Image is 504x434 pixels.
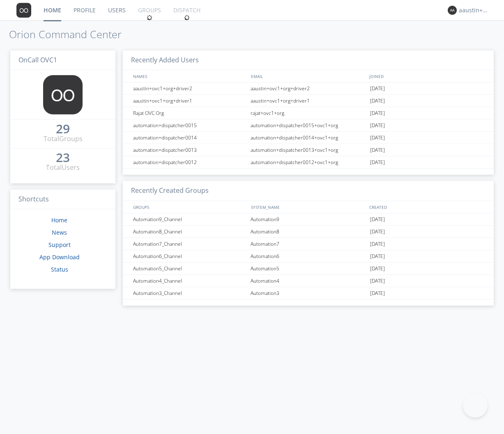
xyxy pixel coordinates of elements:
[249,226,368,238] div: Automation8
[147,15,152,21] img: spin.svg
[249,263,368,274] div: Automation5
[249,213,368,225] div: Automation9
[370,82,385,95] span: [DATE]
[52,228,67,236] a: News
[123,82,494,95] a: aaustin+ovc1+org+driver2aaustin+ovc1+org+driver2[DATE]
[131,238,249,250] div: Automation7_Channel
[131,144,249,156] div: automation+dispatcher0013
[249,107,368,119] div: rajat+ovc1+org
[43,75,83,114] img: 373638.png
[249,201,367,213] div: SYSTEM_NAME
[123,119,494,132] a: automation+dispatcher0015automation+dispatcher0015+ovc1+org[DATE]
[370,275,385,287] span: [DATE]
[249,156,368,168] div: automation+dispatcher0012+ovc1+org
[131,287,249,299] div: Automation3_Channel
[131,82,249,94] div: aaustin+ovc1+org+driver2
[370,132,385,144] span: [DATE]
[46,163,80,172] div: Total Users
[370,263,385,275] span: [DATE]
[131,213,249,225] div: Automation9_Channel
[448,6,457,15] img: 373638.png
[463,393,488,418] iframe: Toggle Customer Support
[370,238,385,250] span: [DATE]
[131,70,247,82] div: NAMES
[131,132,249,144] div: automation+dispatcher0014
[370,107,385,119] span: [DATE]
[131,95,249,107] div: aaustin+ovc1+org+driver1
[249,275,368,287] div: Automation4
[51,265,68,273] a: Status
[131,250,249,262] div: Automation6_Channel
[131,226,249,238] div: Automation8_Channel
[123,287,494,299] a: Automation3_ChannelAutomation3[DATE]
[249,238,368,250] div: Automation7
[44,134,83,144] div: Total Groups
[131,119,249,131] div: automation+dispatcher0015
[16,3,31,18] img: 373638.png
[249,95,368,107] div: aaustin+ovc1+org+driver1
[39,253,80,261] a: App Download
[131,156,249,168] div: automation+dispatcher0012
[56,153,70,163] a: 23
[123,181,494,201] h3: Recently Created Groups
[367,70,486,82] div: JOINED
[370,250,385,263] span: [DATE]
[131,201,247,213] div: GROUPS
[370,144,385,156] span: [DATE]
[123,263,494,275] a: Automation5_ChannelAutomation5[DATE]
[123,144,494,156] a: automation+dispatcher0013automation+dispatcher0013+ovc1+org[DATE]
[367,201,486,213] div: CREATED
[370,119,385,132] span: [DATE]
[370,95,385,107] span: [DATE]
[131,107,249,119] div: Rajat OVC Org
[249,287,368,299] div: Automation3
[48,241,71,249] a: Support
[249,250,368,262] div: Automation6
[370,213,385,226] span: [DATE]
[184,15,190,21] img: spin.svg
[123,238,494,250] a: Automation7_ChannelAutomation7[DATE]
[123,226,494,238] a: Automation8_ChannelAutomation8[DATE]
[56,153,70,162] div: 23
[56,125,70,133] div: 29
[123,156,494,169] a: automation+dispatcher0012automation+dispatcher0012+ovc1+org[DATE]
[459,6,490,14] div: aaustin+ovc1+org+manager
[123,250,494,263] a: Automation6_ChannelAutomation6[DATE]
[131,263,249,274] div: Automation5_Channel
[249,132,368,144] div: automation+dispatcher0014+ovc1+org
[123,95,494,107] a: aaustin+ovc1+org+driver1aaustin+ovc1+org+driver1[DATE]
[123,132,494,144] a: automation+dispatcher0014automation+dispatcher0014+ovc1+org[DATE]
[370,156,385,169] span: [DATE]
[249,119,368,131] div: automation+dispatcher0015+ovc1+org
[370,287,385,299] span: [DATE]
[249,144,368,156] div: automation+dispatcher0013+ovc1+org
[370,226,385,238] span: [DATE]
[10,190,115,210] h3: Shortcuts
[123,50,494,71] h3: Recently Added Users
[56,125,70,134] a: 29
[131,275,249,287] div: Automation4_Channel
[18,55,57,64] span: OnCall OVC1
[51,216,67,224] a: Home
[249,82,368,94] div: aaustin+ovc1+org+driver2
[123,213,494,226] a: Automation9_ChannelAutomation9[DATE]
[249,70,367,82] div: EMAIL
[123,275,494,287] a: Automation4_ChannelAutomation4[DATE]
[123,107,494,119] a: Rajat OVC Orgrajat+ovc1+org[DATE]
